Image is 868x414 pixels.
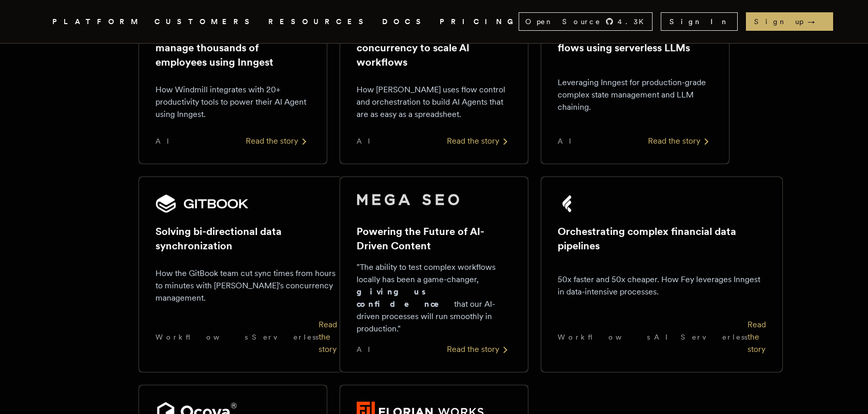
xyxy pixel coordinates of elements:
[357,84,511,121] p: How [PERSON_NAME] uses flow control and orchestration to build AI Agents that are as easy as a sp...
[357,224,511,253] h2: Powering the Future of AI-Driven Content
[319,319,337,356] div: Read the story
[155,224,337,253] h2: Solving bi-directional data synchronization
[155,84,310,121] p: How Windmill integrates with 20+ productivity tools to power their AI Agent using Inngest.
[357,344,379,354] span: AI
[155,332,248,342] span: Workflows
[357,136,379,146] span: AI
[155,26,310,69] h2: How Windmill's AI Agent helps manage thousands of employees using Inngest
[654,332,677,342] span: AI
[357,287,454,309] strong: giving us confidence
[558,332,650,342] span: Workflows
[155,267,337,304] p: How the GitBook team cut sync times from hours to minutes with [PERSON_NAME]'s concurrency manage...
[447,343,511,356] div: Read the story
[340,176,528,372] a: Mega SEO logoPowering the Future of AI-Driven Content"The ability to test complex workflows local...
[807,16,825,27] span: →
[648,135,713,147] div: Read the story
[252,332,319,342] span: Serverless
[52,15,142,28] button: PLATFORM
[558,224,766,253] h2: Orchestrating complex financial data pipelines
[681,332,747,342] span: Serverless
[558,136,580,146] span: AI
[747,319,766,356] div: Read the story
[440,15,519,28] a: PRICING
[447,135,511,147] div: Read the story
[155,193,249,214] img: GitBook
[558,76,713,113] p: Leveraging Inngest for production-grade complex state management and LLM chaining.
[746,12,833,31] a: Sign up
[541,176,729,372] a: Fey logoOrchestrating complex financial data pipelines50x faster and 50x cheaper. How Fey leverag...
[155,136,178,146] span: AI
[357,193,459,206] img: Mega SEO
[268,15,370,28] button: RESOURCES
[558,193,578,214] img: Fey
[661,12,738,31] a: Sign In
[618,16,650,27] span: 4.3 K
[139,176,327,372] a: GitBook logoSolving bi-directional data synchronizationHow the GitBook team cut sync times from h...
[525,16,601,27] span: Open Source
[382,15,427,28] a: DOCS
[246,135,310,147] div: Read the story
[558,273,766,298] p: 50x faster and 50x cheaper. How Fey leverages Inngest in data-intensive processes.
[357,26,511,69] h2: Leveraging multi-tenant concurrency to scale AI workflows
[357,261,511,335] p: "The ability to test complex workflows locally has been a game-changer, that our AI-driven proces...
[154,15,256,28] a: CUSTOMERS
